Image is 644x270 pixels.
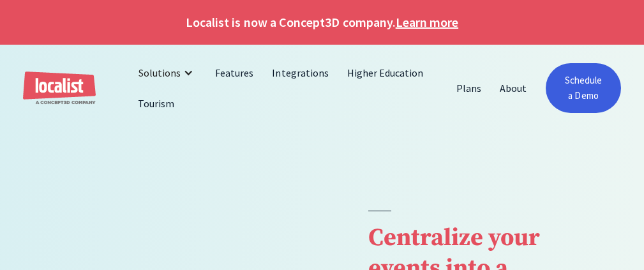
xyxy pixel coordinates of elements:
a: home [23,71,96,105]
a: Schedule a Demo [546,63,621,113]
div: Solutions [139,65,181,80]
a: Tourism [129,88,184,119]
a: Plans [447,73,491,103]
a: Higher Education [338,57,433,88]
a: Learn more [396,13,458,32]
a: Integrations [263,57,338,88]
a: Features [206,57,263,88]
div: Solutions [129,57,206,88]
a: About [491,73,536,103]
